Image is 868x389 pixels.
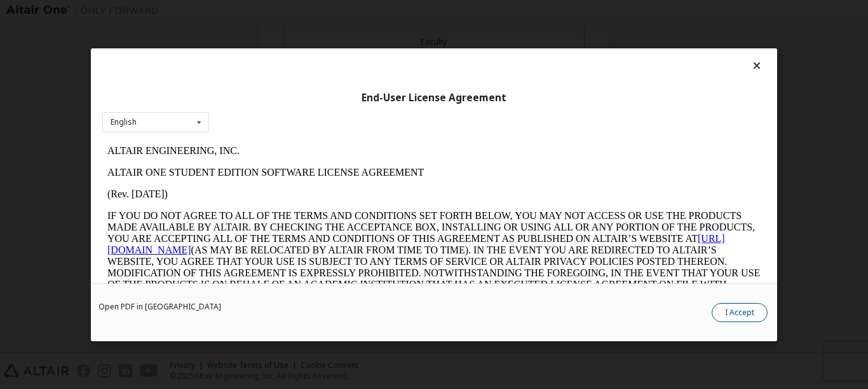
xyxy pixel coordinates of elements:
p: ALTAIR ONE STUDENT EDITION SOFTWARE LICENSE AGREEMENT [5,27,658,38]
div: End-User License Agreement [102,91,766,104]
p: ALTAIR ENGINEERING, INC. [5,5,658,17]
a: Open PDF in [GEOGRAPHIC_DATA] [98,302,221,310]
p: This Altair One Student Edition Software License Agreement (“Agreement”) is between Altair Engine... [5,172,658,218]
div: English [111,118,137,126]
a: [URL][DOMAIN_NAME] [5,93,623,115]
p: (Rev. [DATE]) [5,48,658,60]
p: IF YOU DO NOT AGREE TO ALL OF THE TERMS AND CONDITIONS SET FORTH BELOW, YOU MAY NOT ACCESS OR USE... [5,70,658,162]
button: I Accept [712,302,768,322]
